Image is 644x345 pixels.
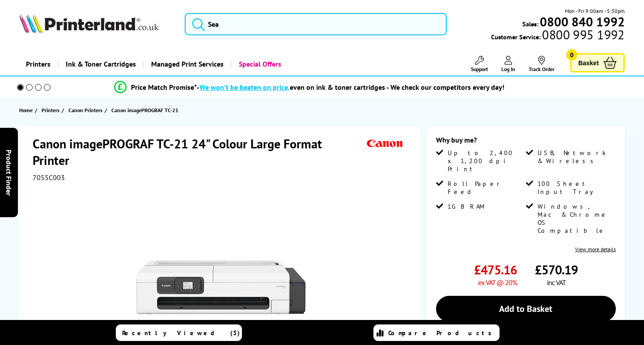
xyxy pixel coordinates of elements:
[529,56,555,72] a: Track Order
[19,105,33,115] span: Home
[448,149,524,173] span: Up to 2,400 x 1,200 dpi Print
[364,135,406,152] img: Canon
[547,278,566,287] span: inc VAT
[538,17,625,26] a: 0800 840 1992
[388,329,496,337] span: Compare Products
[535,261,578,278] span: £570.19
[68,105,102,115] span: Canon Printers
[116,324,242,341] a: Recently Viewed (3)
[185,13,446,35] input: Sea
[197,83,504,92] div: - even on ink & toner cartridges - We check our competitors every day!
[448,202,485,210] span: 1GB RAM
[538,202,614,235] span: Windows, Mac & Chrome OS Compatible
[230,53,288,76] a: Special Offers
[436,296,616,322] a: Add to Basket
[501,56,515,72] a: Log In
[66,53,136,76] span: Ink & Toner Cartridges
[42,105,62,115] a: Printers
[4,80,614,95] li: modal_Promise
[541,30,624,39] span: 0800 995 1992
[565,7,625,15] span: Mon - Fri 9:00am - 5:30pm
[122,329,240,337] span: Recently Viewed (3)
[491,30,624,41] span: Customer Service:
[131,83,197,92] span: Price Match Promise*
[19,13,159,33] img: Printerland Logo
[448,180,524,196] span: Roll Paper Feed
[538,180,614,196] span: 100 Sheet Input Tray
[501,66,515,72] span: Log In
[373,324,500,341] a: Compare Products
[33,135,364,168] h1: Canon imagePROGRAF TC-21 24" Colour Large Format Printer
[540,13,625,30] b: 0800 840 1992
[4,150,13,196] span: Product Finder
[111,107,178,114] span: Canon imagePROGRAF TC-21
[566,49,577,60] span: 0
[570,53,625,72] a: Basket 0
[538,149,614,165] span: USB, Network & Wireless
[578,57,599,69] span: Basket
[471,66,488,72] span: Support
[33,173,65,182] span: 7055C003
[436,135,616,149] div: Why buy me?
[19,105,35,115] a: Home
[19,13,174,35] a: Printerland Logo
[478,278,517,287] span: ex VAT @ 20%
[522,20,538,28] span: Sales:
[19,53,57,76] a: Printers
[57,53,143,76] a: Ink & Toner Cartridges
[68,105,105,115] a: Canon Printers
[143,53,230,76] a: Managed Print Services
[42,105,59,115] span: Printers
[199,83,290,92] span: We won’t be beaten on price,
[575,246,616,252] a: View more details
[474,261,517,278] span: £475.16
[471,56,488,72] a: Support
